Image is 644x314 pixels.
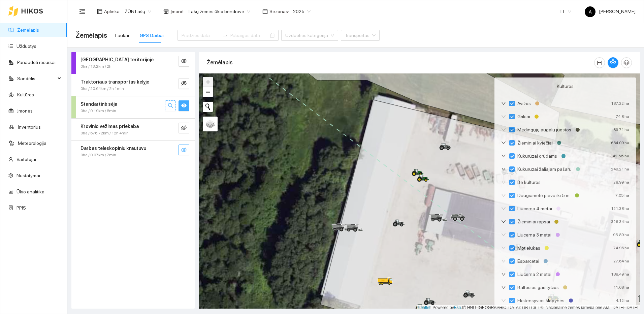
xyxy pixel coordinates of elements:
[269,8,289,15] span: Sezonas :
[80,57,154,62] strong: [GEOGRAPHIC_DATA] teritorijoje
[181,125,187,131] span: eye-invisible
[222,33,228,38] span: swap-right
[515,139,555,147] span: Žieminiai kviečiai
[515,152,560,160] span: Kukurūzai grūdams
[168,103,173,109] span: search
[165,100,176,111] button: search
[182,32,220,39] input: Pradžios data
[462,305,463,310] span: |
[80,79,149,85] strong: Traktoriaus transportas kelyje
[203,102,213,112] button: Initiate a new search
[611,205,629,212] div: 121.38 ha
[515,231,554,239] span: Liucerna 3 metai
[515,100,534,107] span: Avižos
[179,56,189,67] button: eye-invisible
[594,57,605,68] button: column-width
[75,30,107,41] span: Žemėlapis
[203,117,218,131] a: Layers
[501,101,506,106] span: down
[80,86,124,92] span: 0ha / 20.64km / 2h 1min
[613,257,629,265] div: 27.64 ha
[613,244,629,252] div: 74.96 ha
[611,218,629,225] div: 326.34 ha
[613,126,629,133] div: 89.71 ha
[80,130,129,136] span: 0ha / 676.72km / 12h 4min
[501,127,506,132] span: down
[515,179,543,186] span: Be kultūros
[71,140,195,162] div: Darbas teleskopiniu krautuvu0ha / 0.07km / 7mineye-invisible
[17,60,56,65] a: Panaudoti resursai
[501,154,506,158] span: down
[179,145,189,155] button: eye-invisible
[230,32,268,39] input: Pabaigos data
[515,271,554,278] span: Liucerna 2 metai
[501,114,506,119] span: down
[611,165,629,173] div: 249.21 ha
[611,100,629,107] div: 187.22 ha
[557,83,574,90] span: Kultūros
[515,165,574,173] span: Kukurūzai žaliajam pašaru
[17,157,36,162] a: Vartotojai
[75,5,89,18] button: menu-fold
[262,9,268,14] span: calendar
[71,119,195,140] div: Krovinio vežimas priekaba0ha / 676.72km / 12h 4mineye-invisible
[501,298,506,303] span: down
[515,244,543,252] span: Motiejukas
[515,192,573,199] span: Daugiametė pieva iki 5 m.
[222,33,228,38] span: to
[97,9,102,14] span: layout
[17,92,34,97] a: Kultūros
[181,58,187,65] span: eye-invisible
[515,126,574,133] span: Medingųjų augalų juostos
[501,219,506,224] span: down
[18,124,41,130] a: Inventorius
[206,88,210,96] span: −
[207,53,594,72] div: Žemėlapis
[501,259,506,263] span: down
[203,87,213,97] a: Zoom out
[125,6,151,17] span: ŽŪB Lašų
[560,6,571,17] span: LT
[80,124,139,129] strong: Krovinio vežimas priekaba
[454,305,461,310] a: Esri
[203,77,213,87] a: Zoom in
[616,113,629,120] div: 74.8 ha
[71,52,195,74] div: [GEOGRAPHIC_DATA] teritorijoje0ha / 13.2km / 2heye-invisible
[418,305,430,310] a: Leaflet
[80,152,116,158] span: 0ha / 0.07km / 7min
[179,100,189,111] button: eye
[80,146,146,151] strong: Darbas teleskopiniu krautuvu
[501,193,506,198] span: down
[80,108,116,114] span: 0ha / 0.19km / 8min
[515,257,542,265] span: Esparcetai
[71,74,195,96] div: Traktoriaus transportas kelyje0ha / 20.64km / 2h 1mineye-invisible
[104,8,121,15] span: Aplinka :
[181,147,187,154] span: eye-invisible
[501,206,506,211] span: down
[17,205,26,211] a: PPIS
[140,32,164,39] div: GPS Darbai
[515,218,553,225] span: Žieminiai rapsai
[611,139,629,147] div: 684.09 ha
[615,192,629,199] div: 7.05 ha
[17,173,40,178] a: Nustatymai
[501,180,506,185] span: down
[115,32,129,39] div: Laukai
[613,284,629,291] div: 11.68 ha
[501,272,506,277] span: down
[515,113,533,120] span: Grikiai
[616,297,629,304] div: 4.12 ha
[515,297,567,304] span: Ekstensyvios šlapynės
[610,152,629,160] div: 342.55 ha
[594,60,605,65] span: column-width
[163,9,169,14] span: shop
[17,72,56,85] span: Sandėlis
[417,305,640,311] div: | Powered by © HNIT-[GEOGRAPHIC_DATA]; ORT10LT ©, Nacionalinė žemės tarnyba prie AM, [DATE]-[DATE]
[501,232,506,237] span: down
[179,123,189,133] button: eye-invisible
[181,81,187,87] span: eye-invisible
[515,284,561,291] span: Baltosios garstyčios
[501,167,506,171] span: down
[585,9,636,14] span: [PERSON_NAME]
[80,63,111,70] span: 0ha / 13.2km / 2h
